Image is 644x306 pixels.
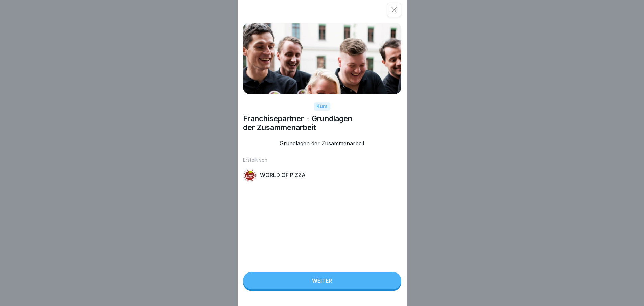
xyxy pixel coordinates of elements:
[243,272,401,289] button: Weiter
[314,102,330,111] div: Kurs
[312,278,332,284] div: Weiter
[260,172,306,178] p: WORLD OF PIZZA
[243,140,401,147] p: Grundlagen der Zusammenarbeit
[243,114,401,132] h1: Franchisepartner - Grundlagen der Zusammenarbeit
[243,272,401,291] a: Weiter
[243,157,401,163] p: Erstellt von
